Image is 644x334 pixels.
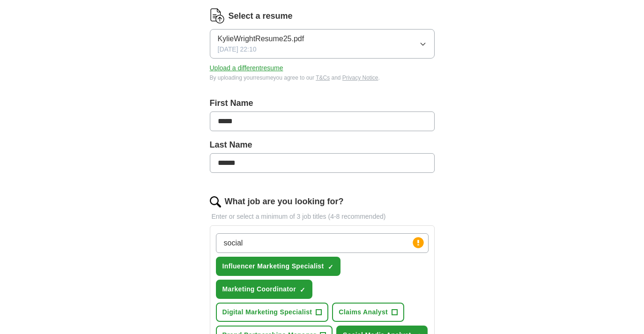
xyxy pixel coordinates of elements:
a: Privacy Notice [342,74,378,81]
img: search.png [210,196,221,208]
span: Marketing Coordinator [222,284,296,294]
div: By uploading your resume you agree to our and . [210,74,435,82]
button: Upload a differentresume [210,63,283,73]
button: Marketing Coordinator✓ [216,280,312,299]
span: Influencer Marketing Specialist [222,261,324,271]
p: Enter or select a minimum of 3 job titles (4-8 recommended) [210,212,435,222]
label: What job are you looking for? [225,195,344,208]
label: Last Name [210,139,435,151]
button: Digital Marketing Specialist [216,303,329,322]
label: Select a resume [229,10,293,22]
span: ✓ [328,263,333,271]
button: Claims Analyst [332,303,404,322]
span: [DATE] 22:10 [218,45,257,54]
a: T&Cs [316,74,330,81]
input: Type a job title and press enter [216,233,429,253]
span: ✓ [300,286,305,294]
span: Digital Marketing Specialist [222,307,312,317]
span: KylieWrightResume25.pdf [218,33,304,45]
img: CV Icon [210,8,225,23]
button: Influencer Marketing Specialist✓ [216,257,341,276]
span: Claims Analyst [339,307,388,317]
button: KylieWrightResume25.pdf[DATE] 22:10 [210,29,435,59]
label: First Name [210,97,435,110]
